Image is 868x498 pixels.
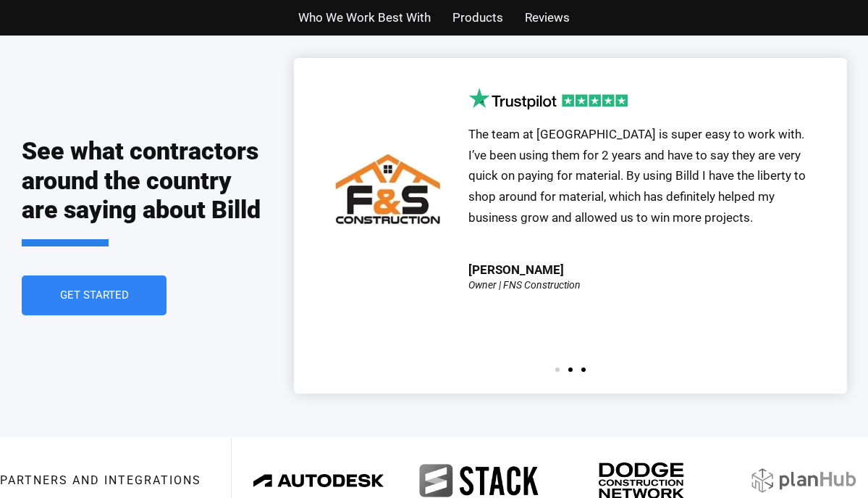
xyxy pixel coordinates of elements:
span: Go to slide 1 [555,368,560,372]
span: Get Started [59,290,128,301]
a: Products [452,7,503,28]
a: Who We Work Best With [298,7,431,28]
div: [PERSON_NAME] [468,264,564,276]
span: Go to slide 2 [568,368,573,372]
h2: See what contractors around the country are saying about Billd [22,136,265,246]
a: Reviews [525,7,570,28]
div: 2 / 3 [316,87,825,352]
a: Get Started [22,275,167,315]
span: The team at [GEOGRAPHIC_DATA] is super easy to work with. I’ve been using them for 2 years and ha... [468,127,806,225]
span: Go to slide 3 [581,368,586,372]
div: Owner | FNS Construction [468,280,581,290]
